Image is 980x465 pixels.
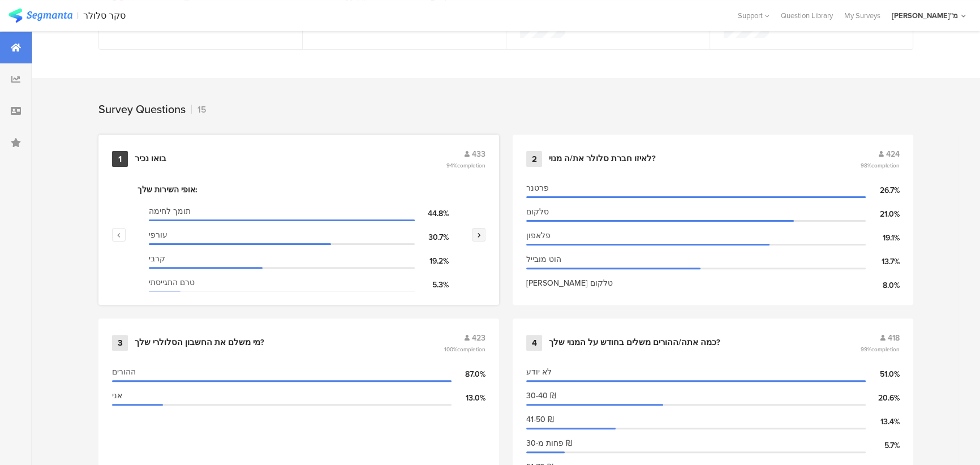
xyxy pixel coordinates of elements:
[738,7,770,24] div: Support
[888,332,900,344] span: 418
[549,337,720,348] div: כמה אתה/ההורים משלים בחודש על המנוי שלך?
[549,153,656,165] div: לאיזו חברת סלולר את/ה מנוי?
[866,416,900,428] div: 13.4%
[149,205,191,217] span: תומך לחימה
[775,10,839,21] a: Question Library
[866,368,900,380] div: 51.0%
[452,392,485,404] div: 13.0%
[149,253,165,265] span: קרבי
[191,103,207,116] div: 15
[149,277,195,289] span: טרם התגייסתי
[886,148,900,160] span: 424
[472,148,485,160] span: 433
[866,256,900,268] div: 13.7%
[415,255,449,267] div: 19.2%
[137,184,460,196] div: אופי השירות שלך:
[866,208,900,220] div: 21.0%
[866,392,900,404] div: 20.6%
[444,345,485,354] span: 100%
[866,440,900,451] div: 5.7%
[112,151,128,167] div: 1
[871,161,900,170] span: completion
[112,335,128,351] div: 3
[415,279,449,291] div: 5.3%
[415,208,449,219] div: 44.8%
[446,161,485,170] span: 94%
[892,10,958,21] div: [PERSON_NAME]"מ
[526,151,542,167] div: 2
[472,332,485,344] span: 423
[526,253,561,265] span: הוט מובייל
[526,182,549,194] span: פרטנר
[452,368,485,380] div: 87.0%
[866,184,900,196] div: 26.7%
[526,206,549,218] span: סלקום
[457,345,485,354] span: completion
[526,390,556,402] span: 30-40 ₪
[135,337,264,348] div: מי משלם את החשבון הסלולרי שלך?
[83,10,126,21] div: סקר סלולר
[866,232,900,244] div: 19.1%
[526,230,551,242] span: פלאפון
[866,279,900,291] div: 8.0%
[526,277,613,289] span: [PERSON_NAME] טלקום
[871,345,900,354] span: completion
[8,8,72,23] img: segmanta logo
[839,10,886,21] a: My Surveys
[526,437,572,449] span: פחות מ-30 ₪
[112,390,122,402] span: אני
[112,366,136,378] span: ההורים
[77,9,79,22] div: |
[135,153,166,165] div: בואו נכיר
[526,366,552,378] span: לא יודע
[861,345,900,354] span: 99%
[149,229,167,241] span: עורפי
[861,161,900,170] span: 98%
[415,231,449,243] div: 30.7%
[98,101,186,118] div: Survey Questions
[526,335,542,351] div: 4
[457,161,485,170] span: completion
[526,414,554,425] span: 41-50 ₪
